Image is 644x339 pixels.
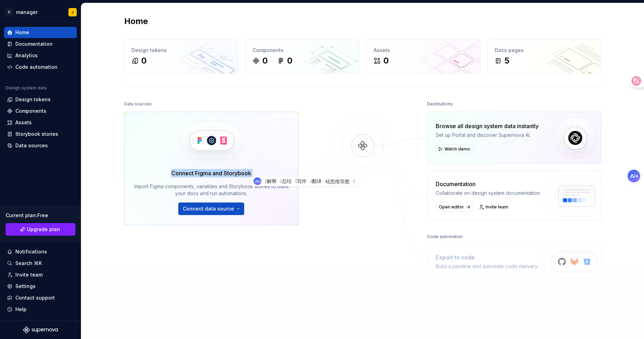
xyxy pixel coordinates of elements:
[15,40,53,47] div: Documentation
[4,258,77,269] button: Search ⌘K
[4,38,77,50] a: Documentation
[15,131,58,138] div: Storybook stories
[15,306,27,313] div: Help
[427,99,453,109] div: Destinations
[134,183,289,197] div: Import Figma components, variables and Storybook stories to build your docs and run automations.
[124,16,148,27] h2: Home
[72,9,74,15] div: J
[27,226,60,233] span: Upgrade plan
[383,55,389,66] div: 0
[15,64,58,71] div: Code automation
[366,39,480,74] a: Assets0
[486,204,508,210] span: Invite team
[436,122,539,130] div: Browse all design system data instantly
[427,232,463,242] div: Code automation
[183,205,234,212] span: Connect data source
[436,202,473,212] a: Open editor
[444,146,470,152] span: Watch demo
[6,223,75,236] a: Upgrade plan
[4,281,77,292] a: Settings
[374,47,473,54] div: Assets
[15,52,38,59] div: Analytics
[4,61,77,73] a: Code automation
[262,55,268,66] div: 0
[4,50,77,61] a: Analytics
[436,180,541,188] div: Documentation
[253,47,352,54] div: Components
[1,5,80,20] button: DmanagerJ
[15,142,48,149] div: Data sources
[4,105,77,117] a: Components
[495,47,594,54] div: Docs pages
[4,304,77,315] button: Help
[436,132,539,139] div: Set up Portal and discover Supernova AI.
[15,119,32,126] div: Assets
[15,29,29,36] div: Home
[4,140,77,151] a: Data sources
[477,202,511,212] a: Invite team
[4,292,77,303] button: Contact support
[4,246,77,257] button: Notifications
[4,128,77,140] a: Storybook stories
[15,96,51,103] div: Design tokens
[487,39,601,74] a: Docs pages5
[15,283,36,290] div: Settings
[15,271,43,278] div: Invite team
[439,204,464,210] span: Open editor
[23,326,58,333] svg: Supernova Logo
[141,55,147,66] div: 0
[4,117,77,128] a: Assets
[436,144,473,154] button: Watch demo
[15,108,46,115] div: Components
[287,55,292,66] div: 0
[124,99,152,109] div: Data sources
[6,212,75,219] div: Current plan : Free
[132,47,231,54] div: Design tokens
[124,39,238,74] a: Design tokens0
[504,55,509,66] div: 5
[4,27,77,38] a: Home
[15,260,42,267] div: Search ⌘K
[171,169,251,177] div: Connect Figma and Storybook
[5,8,13,16] div: D
[436,263,538,270] div: Build a pipeline and automate code delivery.
[436,190,541,197] div: Collaborate on design system documentation.
[436,253,538,261] div: Export to code
[16,9,38,16] div: manager
[245,39,359,74] a: Components00
[15,248,47,255] div: Notifications
[6,85,47,91] div: Design system data
[4,269,77,280] a: Invite team
[178,202,244,215] button: Connect data source
[15,294,55,301] div: Contact support
[4,94,77,105] a: Design tokens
